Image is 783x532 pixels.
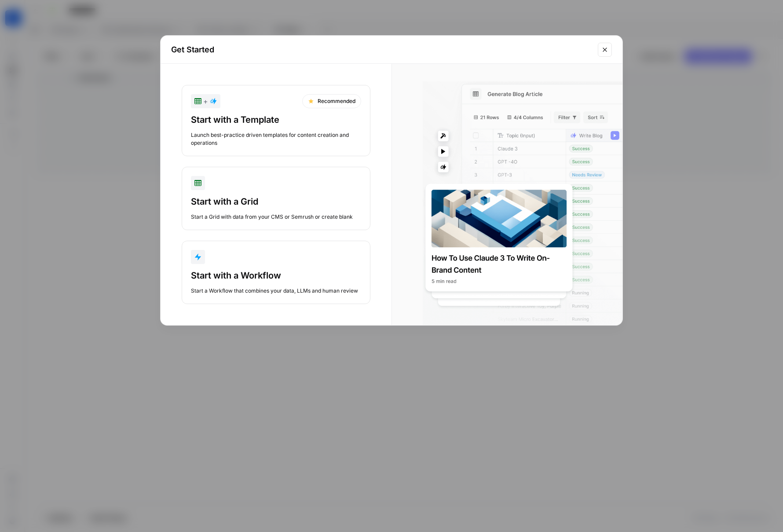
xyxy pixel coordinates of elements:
button: Close modal [598,43,612,57]
div: Start a Grid with data from your CMS or Semrush or create blank [191,213,361,221]
div: Launch best-practice driven templates for content creation and operations [191,131,361,147]
div: Start with a Workflow [191,269,361,282]
div: Start with a Grid [191,195,361,208]
button: +RecommendedStart with a TemplateLaunch best-practice driven templates for content creation and o... [182,85,370,156]
div: Start a Workflow that combines your data, LLMs and human review [191,287,361,295]
h2: Get Started [171,44,593,56]
div: Recommended [302,94,361,108]
div: Start with a Template [191,114,361,126]
button: Start with a GridStart a Grid with data from your CMS or Semrush or create blank [182,167,370,230]
div: + [194,96,217,106]
button: Start with a WorkflowStart a Workflow that combines your data, LLMs and human review [182,241,370,304]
